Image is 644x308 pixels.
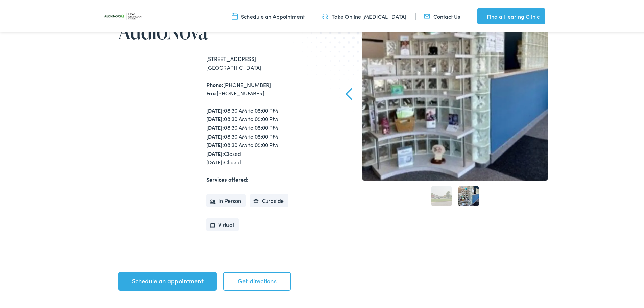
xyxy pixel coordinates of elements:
img: utility icon [322,11,328,19]
strong: [DATE]: [206,122,224,130]
a: Get directions [223,270,291,289]
strong: Fax: [206,88,217,95]
a: Take Online [MEDICAL_DATA] [322,11,406,19]
h1: AudioNova [118,19,325,41]
a: 2 [458,185,479,205]
div: [STREET_ADDRESS] [GEOGRAPHIC_DATA] [206,53,325,70]
strong: [DATE]: [206,140,224,147]
strong: [DATE]: [206,114,224,121]
strong: [DATE]: [206,131,224,139]
img: utility icon [232,11,238,19]
strong: Phone: [206,79,223,87]
a: Contact Us [424,11,460,19]
strong: [DATE]: [206,105,224,113]
a: 1 [431,185,452,205]
a: Schedule an Appointment [232,11,305,19]
li: Curbside [250,193,289,206]
a: Prev [346,87,352,99]
a: Find a Hearing Clinic [477,7,545,23]
strong: Services offered: [206,174,249,182]
div: 08:30 AM to 05:00 PM 08:30 AM to 05:00 PM 08:30 AM to 05:00 PM 08:30 AM to 05:00 PM 08:30 AM to 0... [206,105,325,165]
li: Virtual [206,217,239,230]
img: utility icon [477,11,483,19]
img: utility icon [424,11,430,19]
li: In Person [206,193,246,206]
strong: [DATE]: [206,148,224,156]
div: [PHONE_NUMBER] [PHONE_NUMBER] [206,79,325,96]
a: Schedule an appointment [118,270,217,289]
strong: [DATE]: [206,157,224,164]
